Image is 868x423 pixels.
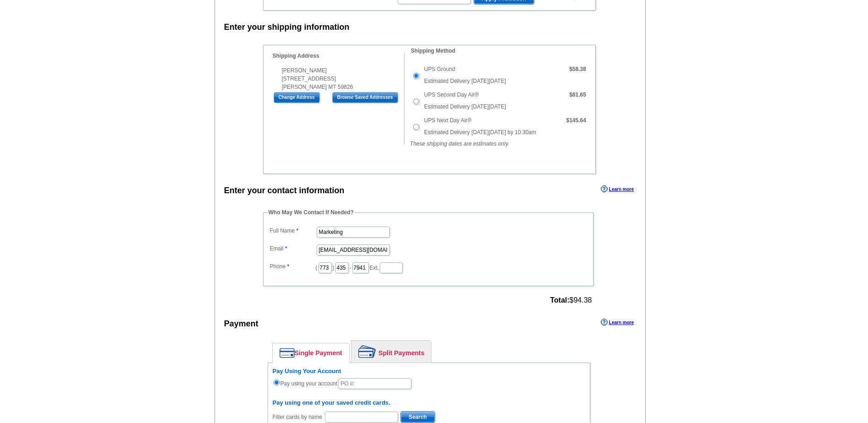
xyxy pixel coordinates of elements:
[273,413,323,421] label: Filter cards by name
[273,343,349,363] a: Single Payment
[273,368,585,390] div: Pay using your account
[601,319,634,326] a: Learn more
[270,262,316,271] label: Phone
[424,129,536,136] span: Estimated Delivery [DATE][DATE] by 10:30am
[569,66,586,72] strong: $58.38
[268,260,589,274] dd: ( ) - Ext.
[280,348,295,358] img: single-payment.png
[268,208,355,217] legend: Who May We Contact If Needed?
[424,65,455,73] label: UPS Ground
[739,394,868,423] iframe: LiveChat chat widget
[424,78,506,84] span: Estimated Delivery [DATE][DATE]
[270,244,316,253] label: Email
[601,185,634,193] a: Learn more
[273,66,404,91] div: [PERSON_NAME] [STREET_ADDRESS] [PERSON_NAME] MT 59826
[274,92,320,103] input: Change Address
[410,141,509,147] em: These shipping dates are estimates only.
[550,296,592,304] span: $94.38
[358,345,376,358] img: split-payment.png
[424,103,506,110] span: Estimated Delivery [DATE][DATE]
[351,341,431,363] a: Split Payments
[400,411,435,423] button: Search
[224,184,345,197] div: Enter your contact information
[410,47,456,55] legend: Shipping Method
[224,21,350,33] div: Enter your shipping information
[332,92,398,103] input: Browse Saved Addresses
[270,227,316,235] label: Full Name
[424,116,472,125] label: UPS Next Day Air®
[224,318,259,330] div: Payment
[273,399,585,407] h6: Pay using one of your saved credit cards.
[550,296,569,304] strong: Total:
[273,368,585,375] h6: Pay Using Your Account
[424,91,479,99] label: UPS Second Day Air®
[401,412,435,423] span: Search
[273,53,404,59] h4: Shipping Address
[569,92,586,98] strong: $81.65
[566,117,586,124] strong: $145.64
[338,378,411,389] input: PO #:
